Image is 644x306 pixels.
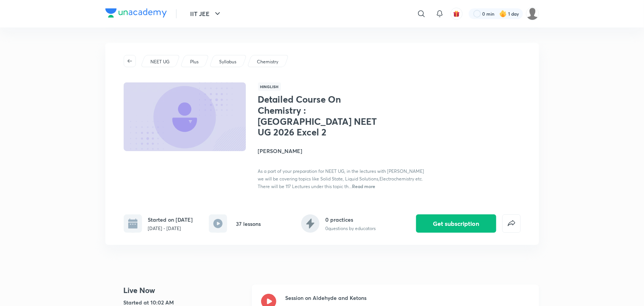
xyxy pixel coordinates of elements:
button: Get subscription [416,214,496,233]
h3: Session on Aldehyde and Ketons [286,294,530,302]
img: Sudipta Bose [526,7,539,20]
h1: Detailed Course On Chemistry : [GEOGRAPHIC_DATA] NEET UG 2026 Excel 2 [258,94,383,138]
p: NEET UG [150,58,169,65]
h4: [PERSON_NAME] [258,147,429,155]
button: avatar [450,8,463,20]
h6: 0 practices [326,216,376,224]
p: 0 questions by educators [326,225,376,232]
img: Company Logo [105,8,167,18]
p: Plus [190,58,199,65]
span: Hinglish [258,82,281,91]
img: streak [499,10,507,18]
span: As a part of your preparation for NEET UG, in the lectures with [PERSON_NAME] we will be covering... [258,168,424,189]
img: Thumbnail [122,82,247,152]
h6: Started on [DATE] [148,216,193,224]
button: false [502,214,521,233]
h6: 37 lessons [236,220,261,228]
a: Plus [189,58,200,65]
a: Syllabus [218,58,237,65]
img: avatar [453,10,460,17]
button: IIT JEE [186,6,227,21]
a: NEET UG [149,58,171,65]
span: Read more [352,183,376,189]
p: Chemistry [257,58,278,65]
p: [DATE] - [DATE] [148,225,193,232]
h4: Live Now [124,285,246,296]
p: Syllabus [219,58,236,65]
a: Chemistry [255,58,279,65]
a: Company Logo [105,8,167,19]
